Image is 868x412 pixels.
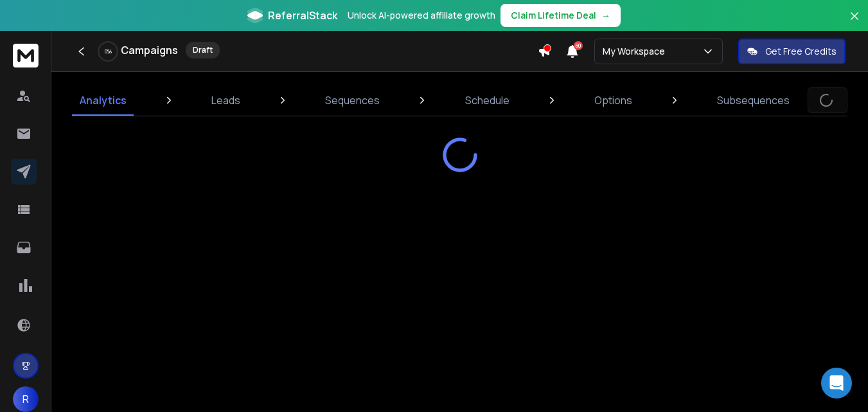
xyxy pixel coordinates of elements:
[348,9,495,22] p: Unlock AI-powered affiliate growth
[587,85,640,116] a: Options
[821,368,852,399] div: Open Intercom Messenger
[105,48,112,55] p: 0 %
[601,9,610,22] span: →
[717,93,790,108] p: Subsequences
[204,85,248,116] a: Leads
[846,8,863,39] button: Close banner
[574,41,583,50] span: 50
[72,85,134,116] a: Analytics
[80,93,127,108] p: Analytics
[465,93,509,108] p: Schedule
[268,8,337,23] span: ReferralStack
[594,93,632,108] p: Options
[186,42,220,58] div: Draft
[325,93,380,108] p: Sequences
[500,4,621,27] button: Claim Lifetime Deal→
[211,93,240,108] p: Leads
[121,42,178,58] h1: Campaigns
[13,386,39,412] button: R
[603,45,670,58] p: My Workspace
[317,85,387,116] a: Sequences
[457,85,517,116] a: Schedule
[738,39,846,64] button: Get Free Credits
[709,85,797,116] a: Subsequences
[765,45,837,58] p: Get Free Credits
